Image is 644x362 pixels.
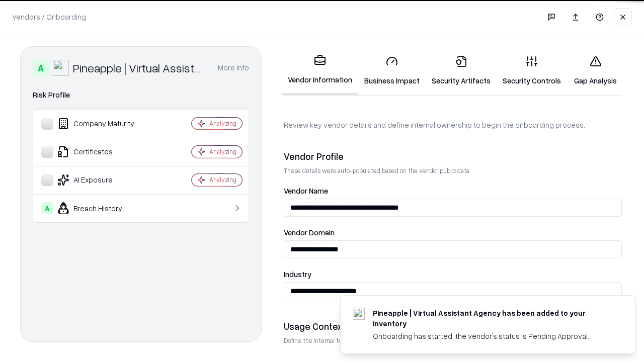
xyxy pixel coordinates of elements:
[284,320,622,332] div: Usage Context
[353,308,365,320] img: trypineapple.com
[284,336,622,345] p: Define the internal team and reason for using this vendor. This helps assess business relevance a...
[282,46,358,95] a: Vendor Information
[73,60,206,76] div: Pineapple | Virtual Assistant Agency
[284,150,622,162] div: Vendor Profile
[284,229,622,236] label: Vendor Domain
[373,308,611,329] div: Pineapple | Virtual Assistant Agency has been added to your inventory
[373,331,611,341] div: Onboarding has started, the vendor's status is Pending Approval.
[12,12,86,22] p: Vendors / Onboarding
[41,118,162,130] div: Company Maturity
[426,47,497,94] a: Security Artifacts
[284,187,622,195] label: Vendor Name
[209,175,236,184] div: Analyzing
[41,202,162,214] div: Breach History
[33,89,249,101] div: Risk Profile
[41,202,53,214] div: A
[209,119,236,128] div: Analyzing
[284,270,622,278] label: Industry
[497,47,567,94] a: Security Controls
[209,147,236,156] div: Analyzing
[53,60,69,76] img: Pineapple | Virtual Assistant Agency
[41,146,162,158] div: Certificates
[358,47,426,94] a: Business Impact
[567,47,624,94] a: Gap Analysis
[33,60,49,76] div: A
[218,59,249,77] button: More info
[284,166,622,175] p: These details were auto-populated based on the vendor public data
[284,120,622,130] p: Review key vendor details and define internal ownership to begin the onboarding process.
[41,174,162,186] div: AI Exposure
